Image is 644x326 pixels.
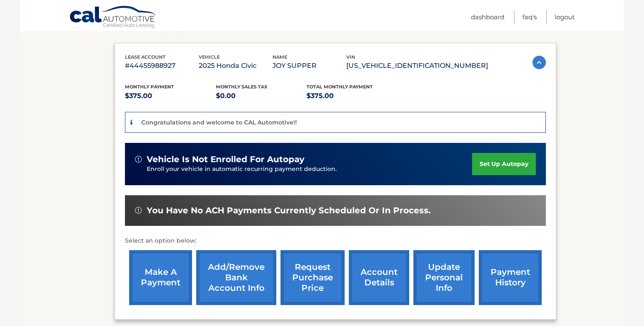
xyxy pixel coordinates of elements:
[349,250,409,305] a: account details
[147,165,472,174] p: Enroll your vehicle in automatic recurring payment deduction.
[216,90,307,102] p: $0.00
[125,54,166,60] span: lease account
[69,5,157,30] a: Cal Automotive
[532,56,546,69] img: accordion-active.svg
[199,54,220,60] span: vehicle
[306,84,373,90] span: Total Monthly Payment
[196,250,276,305] a: Add/Remove bank account info
[522,10,537,24] a: FAQ's
[125,236,546,246] p: Select an option below:
[147,205,431,216] span: You have no ACH payments currently scheduled or in process.
[471,10,504,24] a: Dashboard
[555,10,575,24] a: Logout
[472,153,536,175] a: set up autopay
[346,54,355,60] span: vin
[306,90,397,102] p: $375.00
[216,84,267,90] span: Monthly sales Tax
[273,54,287,60] span: name
[135,207,142,214] img: alert-white.svg
[141,119,297,126] p: Congratulations and welcome to CAL Automotive!!
[135,156,142,163] img: alert-white.svg
[280,250,345,305] a: request purchase price
[125,84,174,90] span: Monthly Payment
[479,250,542,305] a: payment history
[199,60,273,72] p: 2025 Honda Civic
[129,250,192,305] a: make a payment
[147,154,304,165] span: vehicle is not enrolled for autopay
[125,90,216,102] p: $375.00
[273,60,346,72] p: JOY SUPPER
[346,60,488,72] p: [US_VEHICLE_IDENTIFICATION_NUMBER]
[413,250,475,305] a: update personal info
[125,60,199,72] p: #44455988927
